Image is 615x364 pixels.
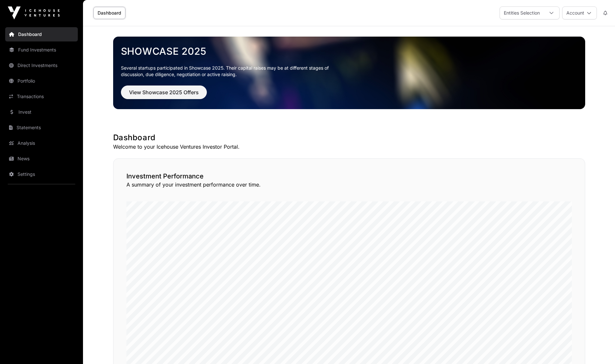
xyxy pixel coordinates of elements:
a: News [5,152,78,166]
button: View Showcase 2025 Offers [121,85,207,99]
a: Direct Investments [5,58,78,73]
button: Account [562,6,597,19]
a: Analysis [5,136,78,150]
img: Showcase 2025 [113,37,585,109]
img: Icehouse Ventures Logo [8,6,60,19]
a: Settings [5,167,78,181]
a: Portfolio [5,74,78,88]
div: Entities Selection [500,7,544,19]
a: Invest [5,105,78,119]
a: Showcase 2025 [121,45,577,57]
p: A summary of your investment performance over time. [126,181,572,188]
a: Fund Investments [5,43,78,57]
h2: Investment Performance [126,172,572,181]
p: Several startups participated in Showcase 2025. Their capital raises may be at different stages o... [121,65,339,78]
a: Dashboard [5,27,78,41]
span: View Showcase 2025 Offers [129,88,199,96]
h1: Dashboard [113,132,585,143]
p: Welcome to your Icehouse Ventures Investor Portal. [113,143,585,151]
a: View Showcase 2025 Offers [121,92,207,98]
a: Statements [5,120,78,135]
a: Dashboard [93,7,125,19]
a: Transactions [5,89,78,104]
